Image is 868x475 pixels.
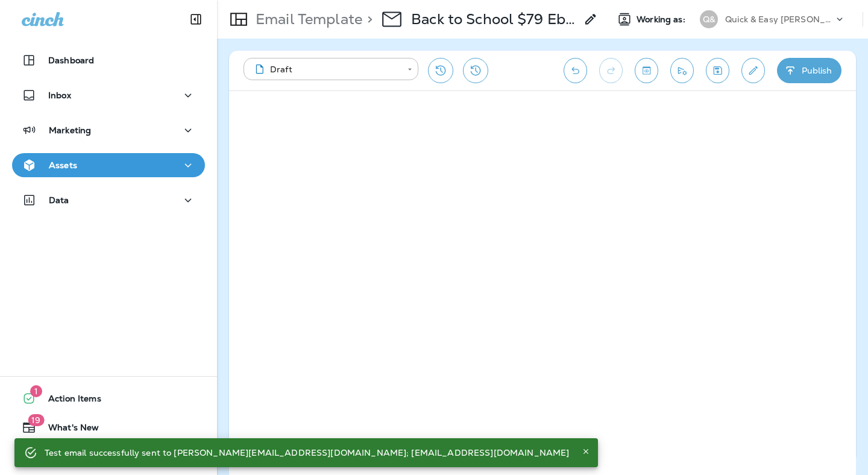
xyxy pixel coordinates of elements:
button: Send test email [670,58,694,83]
span: Working as: [637,14,688,25]
span: What's New [36,423,99,437]
span: Action Items [36,394,101,408]
button: Publish [777,58,841,83]
button: 1Action Items [12,386,205,411]
button: Edit details [741,58,765,83]
p: Dashboard [48,55,94,65]
span: 19 [28,414,44,426]
p: Assets [49,160,77,170]
div: Q& [700,10,718,28]
button: Data [12,188,205,212]
button: Marketing [12,118,205,142]
button: Support [12,444,205,468]
button: Inbox [12,83,205,107]
p: Quick & Easy [PERSON_NAME] [725,14,834,24]
span: 1 [30,385,42,397]
button: Toggle preview [635,58,658,83]
p: Email Template [251,10,362,28]
button: Collapse Sidebar [179,7,213,31]
button: Undo [564,58,587,83]
button: Dashboard [12,48,205,72]
p: Inbox [48,90,71,100]
button: Assets [12,153,205,177]
button: Restore from previous version [428,58,453,83]
p: Data [49,195,69,205]
p: Back to School $79 Eblast [411,10,576,28]
button: Close [579,444,593,459]
button: Save [706,58,729,83]
button: View Changelog [463,58,488,83]
button: 19What's New [12,415,205,439]
div: Test email successfully sent to [PERSON_NAME][EMAIL_ADDRESS][DOMAIN_NAME]; [EMAIL_ADDRESS][DOMAIN... [45,442,569,464]
p: Marketing [49,125,91,135]
p: > [362,10,373,28]
div: Draft [252,63,399,75]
